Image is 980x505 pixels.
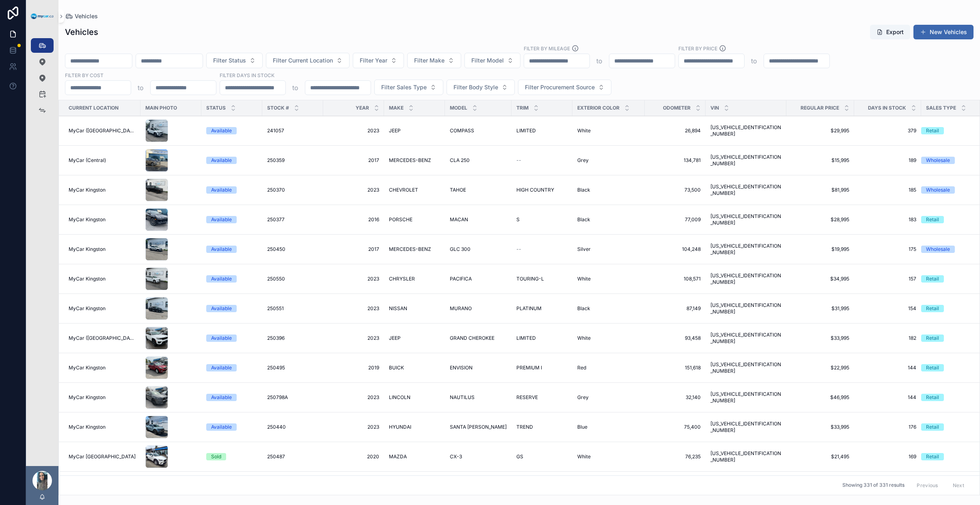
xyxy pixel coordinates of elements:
[926,127,939,134] div: Retail
[926,394,939,401] div: Retail
[650,335,701,341] span: 93,458
[859,276,916,282] a: 157
[577,127,591,134] span: White
[710,391,781,404] span: [US_VEHICLE_IDENTIFICATION_NUMBER]
[328,187,379,193] a: 2023
[859,365,916,371] a: 144
[859,394,916,401] a: 144
[389,157,431,164] span: MERCEDES-BENZ
[328,246,379,252] span: 2017
[389,216,440,223] a: PORSCHE
[450,157,507,164] a: CLA 250
[450,276,507,282] a: PACIFICA
[926,157,950,164] div: Wholesale
[267,246,285,252] span: 250450
[516,157,568,164] a: --
[926,275,939,283] div: Retail
[450,127,507,134] a: COMPASS
[206,157,257,164] a: Available
[791,394,849,401] span: $46,995
[650,246,701,252] span: 104,248
[516,335,536,341] span: LIMITED
[516,365,568,371] a: PREMIUM I
[516,305,568,312] a: PLATINUM
[516,157,521,164] span: --
[859,335,916,341] a: 182
[577,246,591,252] span: Silver
[524,45,570,52] label: Filter By Mileage
[450,276,472,282] span: PACIFICA
[516,127,536,134] span: LIMITED
[389,246,431,252] span: MERCEDES-BENZ
[926,216,939,223] div: Retail
[859,246,916,252] a: 175
[516,216,568,223] a: S
[69,365,136,371] a: MyCar Kingston
[678,45,717,52] label: FILTER BY PRICE
[447,80,515,95] button: Select Button
[577,276,640,282] a: White
[69,246,136,252] a: MyCar Kingston
[389,394,440,401] a: LINCOLN
[267,276,318,282] a: 250550
[267,305,318,312] a: 250551
[211,157,232,164] div: Available
[267,335,285,341] span: 250396
[69,305,106,312] span: MyCar Kingston
[710,272,781,285] a: [US_VEHICLE_IDENTIFICATION_NUMBER]
[389,246,440,252] a: MERCEDES-BENZ
[328,127,379,134] span: 2023
[791,127,849,134] a: $29,995
[577,305,590,312] span: Black
[69,216,136,223] a: MyCar Kingston
[389,424,440,430] a: HYUNDAI
[577,365,640,371] a: Red
[650,394,701,401] a: 32,140
[206,275,257,283] a: Available
[650,276,701,282] span: 108,571
[710,243,781,256] a: [US_VEHICLE_IDENTIFICATION_NUMBER]
[577,335,640,341] a: White
[450,246,507,252] a: GLC 300
[650,305,701,312] a: 87,149
[328,365,379,371] a: 2019
[516,305,542,312] span: PLATINUM
[926,186,950,194] div: Wholesale
[577,157,589,164] span: Grey
[374,80,443,95] button: Select Button
[267,365,318,371] a: 250495
[328,157,379,164] span: 2017
[267,394,288,401] span: 250798A
[791,305,849,312] span: $31,995
[650,187,701,193] a: 73,500
[791,335,849,341] a: $33,995
[464,53,520,68] button: Select Button
[389,365,440,371] a: BUICK
[206,423,257,431] a: Available
[577,216,640,223] a: Black
[267,365,285,371] span: 250495
[389,127,401,134] span: JEEP
[69,127,136,134] span: MyCar ([GEOGRAPHIC_DATA])
[577,216,590,223] span: Black
[710,332,781,345] a: [US_VEHICLE_IDENTIFICATION_NUMBER]
[710,124,781,137] a: [US_VEHICLE_IDENTIFICATION_NUMBER]
[211,275,232,283] div: Available
[450,365,507,371] a: ENVISION
[710,154,781,167] span: [US_VEHICLE_IDENTIFICATION_NUMBER]
[791,157,849,164] a: $15,995
[650,157,701,164] a: 134,781
[926,335,939,342] div: Retail
[211,246,232,253] div: Available
[206,127,257,134] a: Available
[206,394,257,401] a: Available
[389,157,440,164] a: MERCEDES-BENZ
[525,83,595,91] span: Filter Procurement Source
[516,335,568,341] a: LIMITED
[516,216,520,223] span: S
